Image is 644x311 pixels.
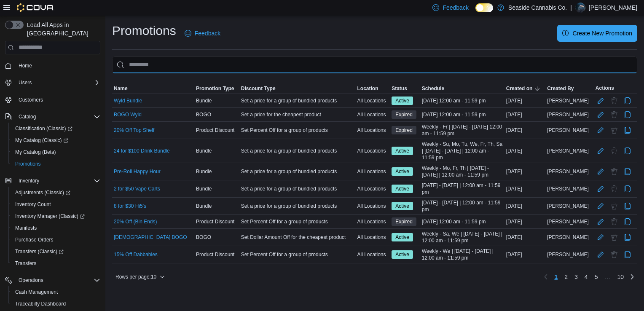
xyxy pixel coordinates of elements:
span: Cash Management [12,287,100,297]
span: [DATE] 12:00 am - 11:59 pm [422,97,486,104]
span: Transfers [15,260,36,267]
button: Catalog [2,111,104,123]
span: Bundle [196,97,212,104]
span: Active [395,233,409,241]
span: Active [395,185,409,193]
button: Clone Promotion [623,110,633,120]
button: Edit Promotion [596,184,606,194]
button: Edit Promotion [596,125,606,135]
p: | [570,3,572,13]
a: Inventory Manager (Classic) [8,210,104,222]
span: Users [19,79,32,86]
div: [DATE] [504,146,545,156]
span: Expired [392,110,416,119]
a: Promotions [12,159,44,169]
a: Classification (Classic) [8,123,104,134]
button: Cash Management [8,286,104,298]
a: My Catalog (Classic) [8,134,104,146]
div: [DATE] [504,201,545,211]
button: Location [355,83,390,94]
button: Edit Promotion [596,110,606,120]
button: Inventory Count [8,198,104,210]
button: Delete Promotion [609,96,619,106]
button: Delete Promotion [609,110,619,120]
span: Customers [19,97,43,103]
button: Purchase Orders [8,234,104,246]
div: Set a price for a group of bundled products [239,184,356,194]
div: Ryan Friend [575,3,585,13]
button: Catalog [15,112,39,122]
span: Name [114,85,128,92]
button: Discount Type [239,83,356,94]
span: All Locations [357,251,386,258]
div: Set Dollar Amount Off for the cheapest product [239,232,356,242]
span: Manifests [15,225,37,231]
span: All Locations [357,185,386,192]
span: Manifests [12,223,100,233]
button: Clone Promotion [623,96,633,106]
span: Active [395,251,409,258]
button: Delete Promotion [609,146,619,156]
button: Clone Promotion [623,166,633,177]
button: Inventory [2,175,104,187]
span: Expired [395,111,413,118]
span: BOGO [196,234,211,241]
span: [PERSON_NAME] [547,218,589,225]
button: Customers [2,94,104,106]
input: This is a search bar. As you type, the results lower in the page will automatically filter. [112,56,637,73]
span: Product Discount [196,251,234,258]
a: Feedback [181,25,224,42]
a: Page 4 of 10 [581,270,591,284]
a: 15% Off Dabbables [114,251,158,258]
span: Active [392,233,413,241]
span: Expired [392,217,416,226]
span: Actions [596,85,614,91]
a: Page 5 of 10 [591,270,601,284]
span: My Catalog (Classic) [15,137,68,144]
button: My Catalog (Beta) [8,146,104,158]
div: Set Percent Off for a group of products [239,249,356,260]
span: Weekly - Mo, Fr, Th | [DATE] - [DATE] | 12:00 am - 11:59 pm [422,165,503,178]
button: Clone Promotion [623,201,633,211]
span: [DATE] 12:00 am - 11:59 pm [422,218,486,225]
span: Purchase Orders [12,235,100,245]
span: Schedule [422,85,444,92]
span: [DATE] - [DATE] | 12:00 am - 11:59 pm [422,199,503,213]
div: Set Percent Off for a group of products [239,217,356,227]
div: [DATE] [504,249,545,260]
span: Expired [395,218,413,225]
button: Status [390,83,420,94]
button: Promotion Type [194,83,239,94]
button: Edit Promotion [596,96,606,106]
span: Users [15,78,100,88]
a: Wyld Bundle [114,97,142,104]
span: Adjustments (Classic) [15,189,70,196]
nav: Pagination for table: [541,270,637,284]
button: Clone Promotion [623,184,633,194]
span: Inventory Count [12,199,100,209]
button: Users [2,77,104,88]
p: [PERSON_NAME] [589,3,637,13]
span: Active [392,167,413,176]
span: All Locations [357,234,386,241]
span: Discount Type [241,85,276,92]
button: Operations [15,275,47,285]
div: Set a price for a group of bundled products [239,146,356,156]
button: Home [2,59,104,72]
span: My Catalog (Beta) [12,147,100,157]
a: [DEMOGRAPHIC_DATA] BOGO [114,234,187,241]
a: Manifests [12,223,40,233]
a: 24 for $100 Drink Bundle [114,147,170,154]
span: All Locations [357,147,386,154]
button: Transfers [8,257,104,269]
span: [DATE] 12:00 am - 11:59 pm [422,111,486,118]
span: [PERSON_NAME] [547,251,589,258]
input: Dark Mode [475,3,493,12]
button: Promotions [8,158,104,170]
span: Inventory [15,176,100,186]
span: Active [392,202,413,210]
a: Page 3 of 10 [571,270,581,284]
span: Active [395,147,409,155]
div: Set a price for the cheapest product [239,110,356,120]
span: All Locations [357,218,386,225]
